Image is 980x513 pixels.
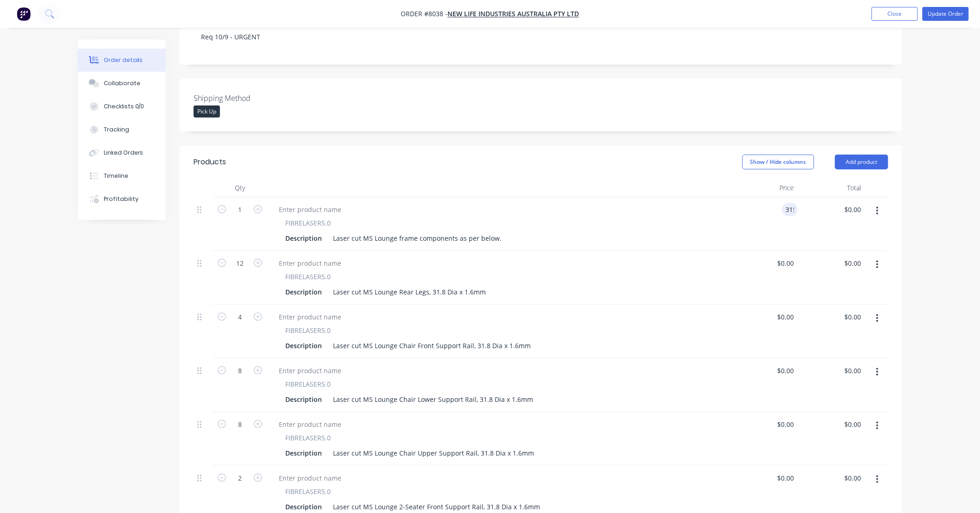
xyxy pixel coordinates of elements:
[285,325,331,335] span: FIBRELASER5.0
[329,231,505,245] div: Laser cut MS Lounge frame components as per below.
[17,7,31,21] img: Factory
[798,179,865,197] div: Total
[78,164,166,188] button: Timeline
[194,106,220,118] div: Pick Up
[285,218,331,228] span: FIBRELASER5.0
[401,10,448,19] span: Order #8038 -
[285,272,331,282] span: FIBRELASER5.0
[742,155,814,169] button: Show / Hide columns
[104,125,129,134] div: Tracking
[448,10,579,19] a: New Life Industries Australia Pty Ltd
[923,7,969,21] button: Update Order
[104,149,144,157] div: Linked Orders
[104,172,128,180] div: Timeline
[78,95,166,118] button: Checklists 0/0
[194,156,226,168] div: Products
[78,118,166,141] button: Tracking
[329,393,537,406] div: Laser cut MS Lounge Chair Lower Support Rail, 31.8 Dia x 1.6mm
[872,7,918,21] button: Close
[329,339,534,352] div: Laser cut MS Lounge Chair Front Support Rail, 31.8 Dia x 1.6mm
[78,141,166,164] button: Linked Orders
[282,393,326,406] div: Description
[104,102,144,111] div: Checklists 0/0
[194,93,309,104] label: Shipping Method
[212,179,268,197] div: Qty
[285,379,331,389] span: FIBRELASER5.0
[78,49,166,72] button: Order details
[104,56,143,64] div: Order details
[78,188,166,211] button: Profitability
[282,339,326,352] div: Description
[282,446,326,460] div: Description
[282,231,326,245] div: Description
[78,72,166,95] button: Collaborate
[104,195,138,203] div: Profitability
[329,285,490,299] div: Laser cut MS Lounge Rear Legs, 31.8 Dia x 1.6mm
[282,285,326,299] div: Description
[285,487,331,496] span: FIBRELASER5.0
[329,446,538,460] div: Laser cut MS Lounge Chair Upper Support Rail, 31.8 Dia x 1.6mm
[194,23,888,51] div: Req 10/9 - URGENT
[731,179,798,197] div: Price
[285,433,331,443] span: FIBRELASER5.0
[835,155,888,169] button: Add product
[104,79,140,88] div: Collaborate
